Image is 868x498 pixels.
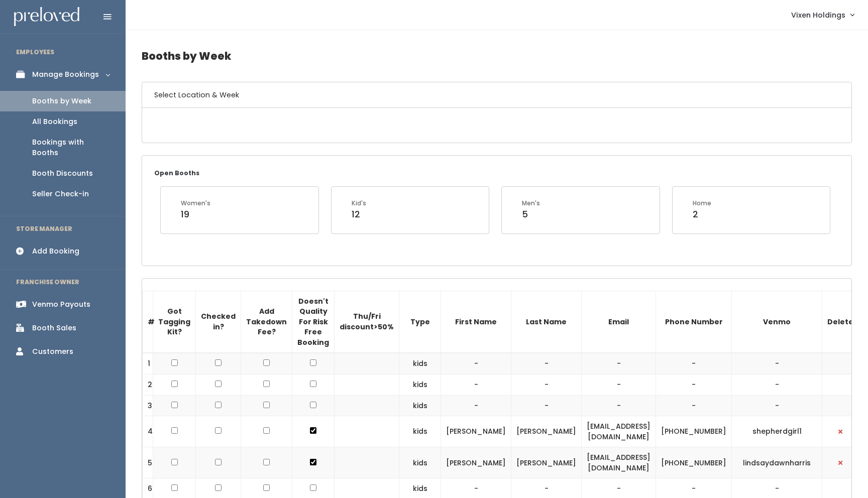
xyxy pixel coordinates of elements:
div: Bookings with Booths [32,137,110,158]
td: - [511,395,582,416]
div: 12 [352,208,366,221]
td: [PHONE_NUMBER] [656,447,732,478]
div: Booth Sales [32,323,76,333]
td: lindsaydawnharris [732,447,822,478]
td: - [582,353,656,374]
div: 2 [693,208,711,221]
td: [PHONE_NUMBER] [656,416,732,447]
td: shepherdgirl1 [732,416,822,447]
th: Thu/Fri discount>50% [335,291,399,353]
td: [EMAIL_ADDRESS][DOMAIN_NAME] [582,447,656,478]
div: 19 [181,208,210,221]
td: [PERSON_NAME] [511,447,582,478]
td: 3 [143,395,153,416]
div: Seller Check-in [32,189,89,199]
div: 5 [522,208,540,221]
td: [PERSON_NAME] [441,416,511,447]
th: First Name [441,291,511,353]
td: - [732,395,822,416]
div: Booth Discounts [32,168,93,179]
td: - [732,353,822,374]
th: Got Tagging Kit? [153,291,196,353]
td: 4 [143,416,153,447]
th: Venmo [732,291,822,353]
td: [PERSON_NAME] [441,447,511,478]
th: Email [582,291,656,353]
div: Booths by Week [32,96,91,106]
div: Kid's [352,199,366,208]
th: Phone Number [656,291,732,353]
div: Home [693,199,711,208]
td: [EMAIL_ADDRESS][DOMAIN_NAME] [582,416,656,447]
a: Vixen Holdings [781,4,864,26]
td: - [582,375,656,396]
td: 2 [143,375,153,396]
div: Manage Bookings [32,69,99,80]
td: [PERSON_NAME] [511,416,582,447]
td: - [582,395,656,416]
h4: Booths by Week [142,42,852,70]
div: Women's [181,199,210,208]
td: - [656,353,732,374]
th: Type [399,291,441,353]
img: preloved logo [14,7,79,27]
td: kids [399,447,441,478]
td: 5 [143,447,153,478]
td: - [441,375,511,396]
th: Delete [822,291,859,353]
td: - [441,395,511,416]
td: - [511,375,582,396]
td: kids [399,353,441,374]
div: Men's [522,199,540,208]
small: Open Booths [154,169,199,177]
td: kids [399,416,441,447]
div: Venmo Payouts [32,299,90,310]
td: 1 [143,353,153,374]
th: Last Name [511,291,582,353]
td: - [441,353,511,374]
th: Checked in? [196,291,241,353]
div: All Bookings [32,116,77,127]
div: Add Booking [32,246,79,257]
h6: Select Location & Week [142,82,851,108]
span: Vixen Holdings [791,10,845,21]
td: - [732,375,822,396]
div: Customers [32,346,73,357]
th: Add Takedown Fee? [241,291,292,353]
th: Doesn't Quality For Risk Free Booking [292,291,335,353]
td: kids [399,375,441,396]
td: - [656,395,732,416]
td: - [511,353,582,374]
td: kids [399,395,441,416]
th: # [143,291,153,353]
td: - [656,375,732,396]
